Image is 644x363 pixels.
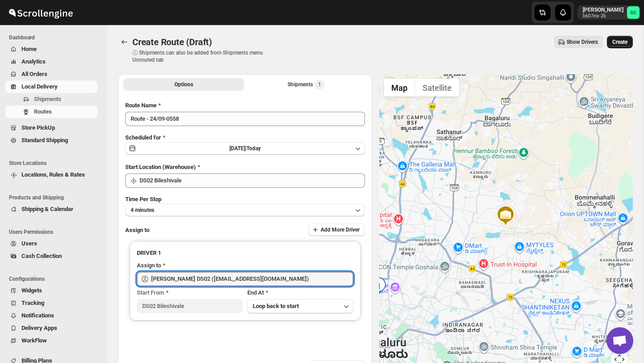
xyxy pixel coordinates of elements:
span: Shipping & Calendar [21,206,73,212]
span: All Orders [21,71,47,77]
button: Widgets [5,284,97,297]
span: Users [21,240,37,247]
button: All Route Options [123,78,244,91]
span: [DATE] | [229,145,246,152]
span: Show Drivers [567,38,598,46]
button: Cash Collection [5,250,97,262]
p: [PERSON_NAME] [583,6,623,13]
button: User menu [577,5,640,20]
button: All Orders [5,68,97,80]
button: Show Drivers [554,36,603,48]
button: Show street map [384,79,415,97]
span: Notifications [21,312,54,319]
button: Add More Driver [308,224,365,236]
span: Cash Collection [21,253,62,259]
span: Store Locations [9,160,101,167]
span: WorkFlow [21,337,47,344]
button: Routes [5,106,97,118]
button: Shipments [5,93,97,106]
span: Route Name [125,102,157,109]
button: Tracking [5,297,97,309]
button: Shipping & Calendar [5,203,97,215]
button: Analytics [5,55,97,68]
span: Start Location (Warehouse) [125,164,196,170]
span: Users Permissions [9,228,101,236]
span: Home [21,46,37,52]
span: Shipments [34,96,61,102]
span: Time Per Stop [125,196,161,203]
span: Locations, Rules & Rates [21,171,85,178]
p: ⓘ Shipments can also be added from Shipments menu Unrouted tab [132,49,273,63]
span: Add More Driver [321,226,360,233]
span: Start From [137,289,164,296]
button: Locations, Rules & Rates [5,169,97,181]
span: Tracking [21,300,44,306]
input: Search location [140,173,365,188]
span: 4 minutes [131,207,154,214]
span: Local Delivery [21,83,58,90]
span: Create [612,38,627,46]
span: Sanjay chetri [627,6,640,19]
button: Create [607,36,633,48]
span: Options [174,81,193,88]
button: Show satellite imagery [415,79,459,97]
h3: DRIVER 1 [137,249,353,257]
button: 4 minutes [125,204,365,216]
span: Widgets [21,287,42,294]
span: Store PickUp [21,124,55,131]
button: Selected Shipments [246,78,367,91]
button: Loop back to start [247,299,353,313]
div: Open chat [606,327,633,354]
span: Analytics [21,58,46,65]
text: SC [630,10,636,16]
div: Shipments [288,80,325,89]
span: Configurations [9,275,101,283]
button: Home [5,43,97,55]
span: Today [246,145,261,152]
button: Delivery Apps [5,322,97,334]
img: ScrollEngine [7,1,74,24]
button: Users [5,237,97,250]
span: Products and Shipping [9,194,101,201]
span: 1 [318,81,321,88]
span: Delivery Apps [21,325,57,331]
button: [DATE]|Today [125,142,365,155]
input: Eg: Bengaluru Route [125,112,365,126]
span: Loop back to start [253,303,299,309]
span: Create Route (Draft) [132,37,212,47]
p: b607ea-2b [583,13,623,19]
button: WorkFlow [5,334,97,347]
span: Standard Shipping [21,137,68,144]
span: Scheduled for [125,134,161,141]
input: Search assignee [151,272,353,286]
div: All Route Options [118,94,372,360]
div: End At [247,288,353,297]
span: Dashboard [9,34,101,41]
div: Assign to [137,261,161,270]
button: Routes [118,36,131,48]
button: Notifications [5,309,97,322]
span: Routes [34,108,52,115]
span: Assign to [125,227,149,233]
